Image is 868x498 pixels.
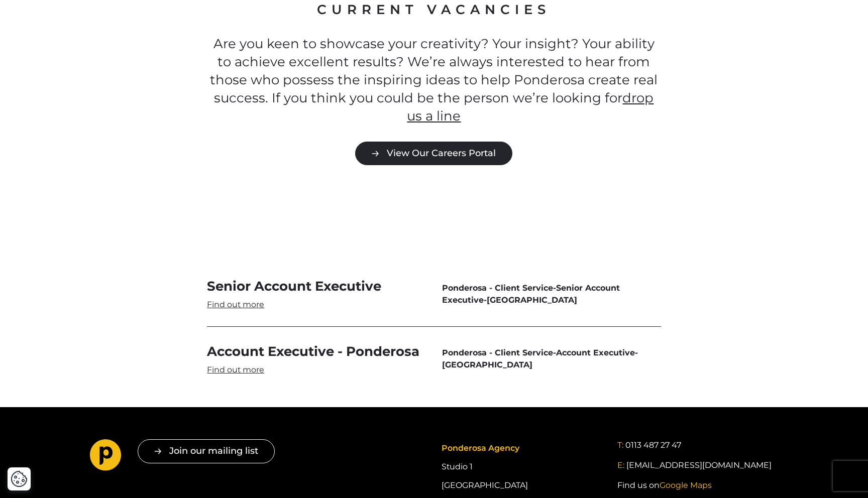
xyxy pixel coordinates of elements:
[442,347,661,371] span: - -
[617,440,623,450] span: T:
[617,460,624,470] span: E:
[11,470,28,487] button: Cookie Settings
[442,283,620,305] span: Senior Account Executive
[617,479,712,491] a: Find us onGoogle Maps
[487,295,577,305] span: [GEOGRAPHIC_DATA]
[207,35,661,126] p: Are you keen to showcase your creativity? Your insight? Your ability to achieve excellent results...
[442,282,661,306] span: - -
[207,343,426,376] a: Account Executive - Ponderosa
[442,443,519,453] span: Ponderosa Agency
[626,459,772,471] a: [EMAIL_ADDRESS][DOMAIN_NAME]
[207,278,426,310] a: Senior Account Executive
[660,480,712,490] span: Google Maps
[442,348,553,357] span: Ponderosa - Client Service
[556,348,635,357] span: Account Executive
[625,439,681,451] a: 0113 487 27 47
[442,283,553,293] span: Ponderosa - Client Service
[90,439,122,474] a: Go to homepage
[138,439,275,463] button: Join our mailing list
[442,360,532,369] span: [GEOGRAPHIC_DATA]
[355,142,512,165] a: View Our Careers Portal
[11,470,28,487] img: Revisit consent button
[207,1,661,19] h2: Current Vacancies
